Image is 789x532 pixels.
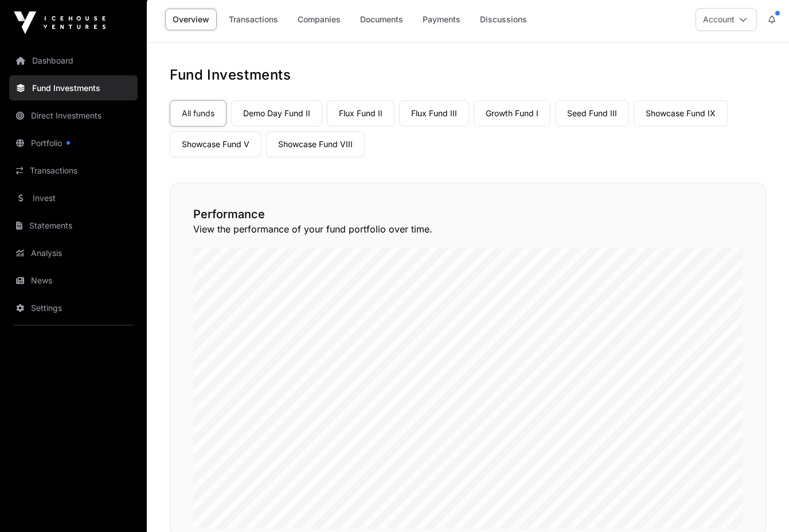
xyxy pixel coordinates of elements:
[9,268,138,293] a: News
[165,9,217,31] a: Overview
[14,11,106,34] img: Icehouse Ventures Logo
[193,207,743,223] h2: Performance
[193,223,743,237] p: View the performance of your fund portfolio over time.
[732,477,789,532] iframe: Chat Widget
[9,213,138,238] a: Statements
[415,9,468,31] a: Payments
[9,48,138,73] a: Dashboard
[9,241,138,266] a: Analysis
[9,103,138,128] a: Direct Investments
[555,101,629,127] a: Seed Fund III
[231,101,322,127] a: Demo Day Fund II
[474,101,550,127] a: Growth Fund I
[9,131,138,156] a: Portfolio
[9,76,138,101] a: Fund Investments
[634,101,728,127] a: Showcase Fund IX
[221,9,286,31] a: Transactions
[327,101,394,127] a: Flux Fund II
[170,66,766,85] h1: Fund Investments
[170,101,226,127] a: All funds
[290,9,348,31] a: Companies
[399,101,469,127] a: Flux Fund III
[170,132,261,158] a: Showcase Fund V
[9,295,138,321] a: Settings
[9,186,138,211] a: Invest
[353,9,411,31] a: Documents
[472,9,534,31] a: Discussions
[266,132,365,158] a: Showcase Fund VIII
[9,158,138,183] a: Transactions
[696,9,757,31] button: Account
